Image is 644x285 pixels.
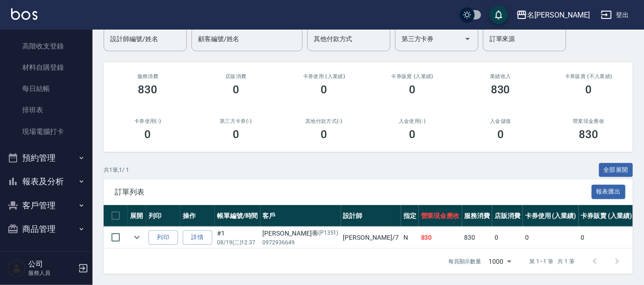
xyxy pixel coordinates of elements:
[4,36,89,57] a: 高階收支登錄
[203,118,269,124] h2: 第三方卡券(-)
[462,205,493,227] th: 服務消費
[260,205,341,227] th: 客戶
[419,205,462,227] th: 營業現金應收
[263,229,339,238] div: [PERSON_NAME]蒂
[4,78,89,99] a: 每日結帳
[579,227,635,249] td: 0
[291,118,357,124] h2: 其他付款方式(-)
[4,194,89,218] button: 客戶管理
[215,227,260,249] td: #1
[492,227,523,249] td: 0
[203,73,269,79] h2: 店販消費
[556,118,622,124] h2: 營業現金應收
[513,6,594,24] button: 名[PERSON_NAME]
[4,217,89,241] button: 商品管理
[146,205,180,227] th: 列印
[530,257,575,266] p: 第 1–1 筆 共 1 筆
[460,31,475,46] button: Open
[468,73,534,79] h2: 業績收入
[523,205,579,227] th: 卡券使用 (入業績)
[11,8,37,20] img: Logo
[115,188,592,197] span: 訂單列表
[115,118,181,124] h2: 卡券使用(-)
[341,205,401,227] th: 設計師
[462,227,493,249] td: 830
[104,166,129,174] p: 共 1 筆, 1 / 1
[485,249,515,274] div: 1000
[556,73,622,79] h2: 卡券販賣 (不入業績)
[401,205,419,227] th: 指定
[492,205,523,227] th: 店販消費
[149,230,178,245] button: 列印
[586,83,592,96] h3: 0
[130,230,144,244] button: expand row
[597,6,633,24] button: 登出
[4,121,89,142] a: 現場電腦打卡
[144,128,151,141] h3: 0
[321,128,328,141] h3: 0
[341,227,401,249] td: [PERSON_NAME] /7
[180,205,215,227] th: 操作
[592,185,626,199] button: 報表匯出
[497,128,504,141] h3: 0
[233,128,239,141] h3: 0
[579,128,599,141] h3: 830
[183,230,212,245] a: 詳情
[28,260,75,269] h5: 公司
[401,227,419,249] td: N
[489,6,508,24] button: save
[263,238,339,247] p: 0972936649
[527,9,590,21] div: 名[PERSON_NAME]
[4,170,89,194] button: 報表及分析
[579,205,635,227] th: 卡券販賣 (入業績)
[379,73,446,79] h2: 卡券販賣 (入業績)
[379,118,446,124] h2: 入金使用(-)
[28,269,75,277] p: 服務人員
[523,227,579,249] td: 0
[215,205,260,227] th: 帳單編號/時間
[128,205,146,227] th: 展開
[7,259,26,278] img: Person
[233,83,239,96] h3: 0
[409,83,415,96] h3: 0
[592,187,626,196] a: 報表匯出
[419,227,462,249] td: 830
[217,238,258,247] p: 08/19 (二) 12:37
[409,128,415,141] h3: 0
[318,229,339,238] p: (P1351)
[491,83,510,96] h3: 830
[321,83,328,96] h3: 0
[4,146,89,170] button: 預約管理
[4,99,89,121] a: 排班表
[468,118,534,124] h2: 入金儲值
[115,73,181,79] h3: 服務消費
[599,163,633,177] button: 全部展開
[4,57,89,78] a: 材料自購登錄
[138,83,157,96] h3: 830
[448,257,482,266] p: 每頁顯示數量
[291,73,357,79] h2: 卡券使用 (入業績)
